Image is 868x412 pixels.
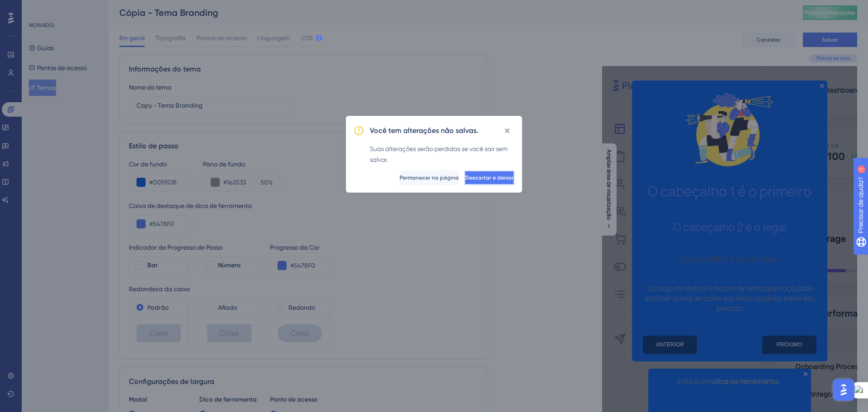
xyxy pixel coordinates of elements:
font: Precisar de ajuda? [21,4,78,11]
font: 1 [84,5,87,10]
font: Você tem alterações não salvas. [370,126,478,135]
font: Permanecer na página [400,175,459,181]
iframe: Iniciador do Assistente de IA do UserGuiding [830,376,857,403]
font: Suas alterações serão perdidas se você sair sem salvar. [370,145,508,163]
font: Descartar e deixar [465,175,514,181]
